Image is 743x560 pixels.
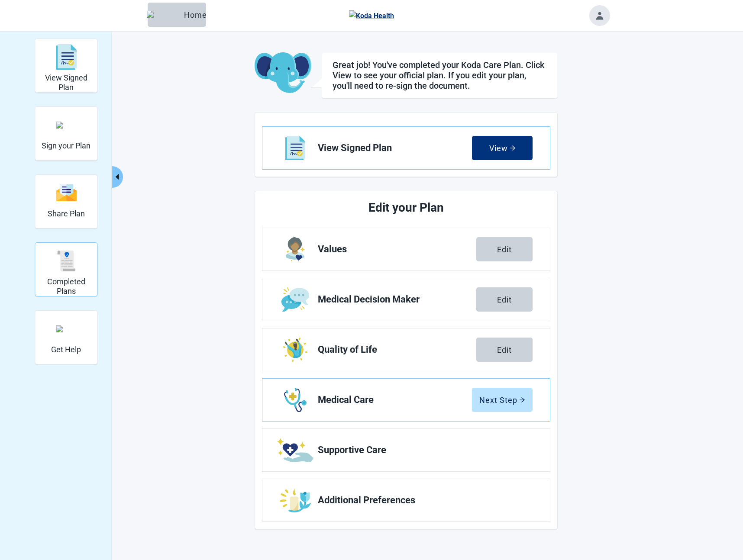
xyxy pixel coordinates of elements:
div: Get Help [35,310,97,364]
div: View [489,144,516,152]
span: caret-left [113,173,121,181]
span: Additional Preferences [318,495,526,505]
img: Koda Health [349,10,394,21]
h2: Share Plan [48,209,85,219]
h1: Great job! You've completed your Koda Care Plan. Click View to see your official plan. If you edi... [333,60,547,91]
h2: Edit your Plan [294,198,518,217]
img: person-question.svg [56,325,77,332]
button: Viewarrow-right [472,136,533,160]
h2: Sign your Plan [42,141,90,151]
a: Edit Additional Preferences section [262,479,550,521]
a: Edit Medical Care section [262,379,550,421]
div: Sign your Plan [35,106,97,161]
img: Elephant [147,11,181,19]
div: Completed Plans [35,242,97,296]
div: Edit [497,295,512,304]
span: arrow-right [510,145,516,151]
main: Main content [203,52,610,529]
div: Home [155,10,199,19]
span: Values [318,244,476,254]
button: Edit [476,237,533,261]
button: Edit [476,338,533,362]
span: Medical Decision Maker [318,294,476,305]
a: Edit Values section [262,228,550,270]
img: svg%3e [56,251,77,271]
a: Edit Supportive Care section [262,429,550,471]
button: Edit [476,287,533,312]
button: Collapse menu [112,166,123,188]
img: svg%3e [56,44,77,70]
h2: Get Help [51,345,81,354]
a: View View Signed Plan section [262,127,550,169]
span: View Signed Plan [318,143,472,153]
button: ElephantHome [148,3,206,27]
button: Next Steparrow-right [472,388,533,412]
h2: View Signed Plan [39,73,94,92]
span: arrow-right [519,397,525,403]
div: Edit [497,345,512,354]
div: View Signed Plan [35,39,97,93]
h2: Completed Plans [39,277,94,296]
div: Edit [497,245,512,254]
div: Share Plan [35,174,97,229]
div: Next Step [479,396,525,404]
span: Quality of Life [318,344,476,355]
span: Supportive Care [318,445,526,455]
a: Edit Quality of Life section [262,328,550,371]
img: Koda Elephant [255,52,311,94]
img: svg%3e [56,183,77,202]
span: Medical Care [318,395,472,405]
button: Toggle account menu [589,5,610,26]
a: Edit Medical Decision Maker section [262,278,550,321]
img: make_plan_official.svg [56,122,77,129]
